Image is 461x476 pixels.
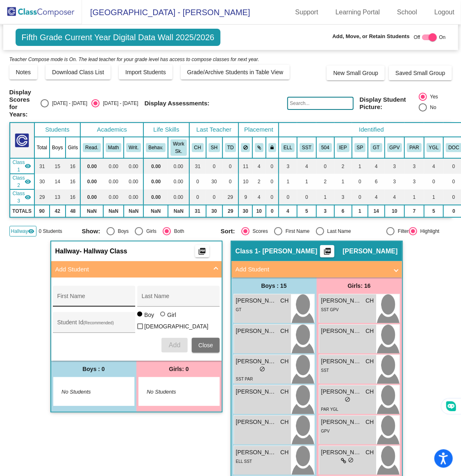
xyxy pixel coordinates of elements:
[16,69,31,75] span: Notes
[280,357,288,366] span: CH
[144,311,154,319] div: Boy
[223,158,239,174] td: 0
[316,189,334,205] td: 1
[181,65,290,80] button: Grade/Archive Students in Table View
[366,387,374,396] span: CH
[316,174,334,189] td: 2
[266,137,279,158] th: Keep with teacher
[279,158,297,174] td: 3
[50,137,66,158] th: Boys
[223,137,239,158] th: Talin Dikranian
[232,261,402,278] mat-expansion-panel-header: Add Student
[10,205,34,217] td: TOTALS
[25,194,32,200] mat-icon: visibility
[334,158,352,174] td: 2
[206,158,223,174] td: 0
[10,189,34,205] td: Talin Dikranian - Dikranian
[57,296,131,303] input: First Name
[124,158,143,174] td: 0.00
[34,189,50,205] td: 29
[238,205,252,217] td: 30
[170,139,186,156] button: Work Sk.
[321,429,330,433] span: GPV
[103,174,124,189] td: 0.00
[236,448,277,457] span: [PERSON_NAME]
[352,174,368,189] td: 0
[236,247,259,255] span: Class 1
[51,261,222,278] mat-expansion-panel-header: Add Student
[115,228,129,235] div: Boys
[13,190,25,205] span: Class 3
[146,143,166,152] button: Behav.
[82,6,250,19] span: [GEOGRAPHIC_DATA] - [PERSON_NAME]
[192,143,204,152] button: CH
[316,205,334,217] td: 3
[41,99,138,107] mat-radio-group: Select an option
[221,228,235,235] span: Sort:
[80,158,103,174] td: 0.00
[368,158,384,174] td: 4
[119,65,173,80] button: Import Students
[316,137,334,158] th: 504 Plan
[366,327,374,335] span: CH
[238,158,252,174] td: 11
[25,178,32,185] mat-icon: visibility
[124,174,143,189] td: 0.00
[252,137,266,158] th: Keep with students
[266,158,279,174] td: 0
[136,361,222,377] div: Girls: 0
[319,143,332,152] button: 504
[143,123,189,137] th: Life Skills
[236,459,252,464] span: ELL SST
[79,247,127,255] span: - Hallway Class
[321,307,339,312] span: SST GPV
[352,189,368,205] td: 0
[366,418,374,426] span: CH
[266,174,279,189] td: 0
[427,143,441,152] button: YGL
[334,189,352,205] td: 3
[417,228,440,235] div: Highlight
[250,228,268,235] div: Scores
[236,387,277,396] span: [PERSON_NAME]
[391,6,424,19] a: School
[287,97,354,110] input: Search...
[337,143,350,152] button: IEP
[424,205,444,217] td: 5
[34,158,50,174] td: 31
[66,205,81,217] td: 48
[103,158,124,174] td: 0.00
[143,189,168,205] td: 0.00
[49,100,87,107] div: [DATE] - [DATE]
[145,100,210,107] span: Display Assessments:
[266,189,279,205] td: 0
[352,137,368,158] th: Speech IEP
[34,174,50,189] td: 30
[321,387,362,396] span: [PERSON_NAME]
[16,29,221,46] span: Fifth Grade Current Year Digital Data Wall 2025/2026
[279,174,297,189] td: 1
[50,174,66,189] td: 14
[322,247,332,259] mat-icon: picture_as_pdf
[124,189,143,205] td: 0.00
[34,123,81,137] th: Students
[332,32,410,41] span: Add, Move, or Retain Students
[80,123,143,137] th: Academics
[238,174,252,189] td: 10
[80,205,103,217] td: NaN
[206,174,223,189] td: 30
[236,296,277,305] span: [PERSON_NAME]
[366,448,374,457] span: CH
[428,6,461,19] a: Logout
[427,104,436,111] div: No
[9,65,38,80] button: Notes
[368,189,384,205] td: 4
[189,205,206,217] td: 31
[252,158,266,174] td: 4
[404,158,424,174] td: 3
[169,342,180,348] span: Add
[321,368,329,373] span: SST
[407,143,421,152] button: PAR
[404,189,424,205] td: 1
[316,158,334,174] td: 0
